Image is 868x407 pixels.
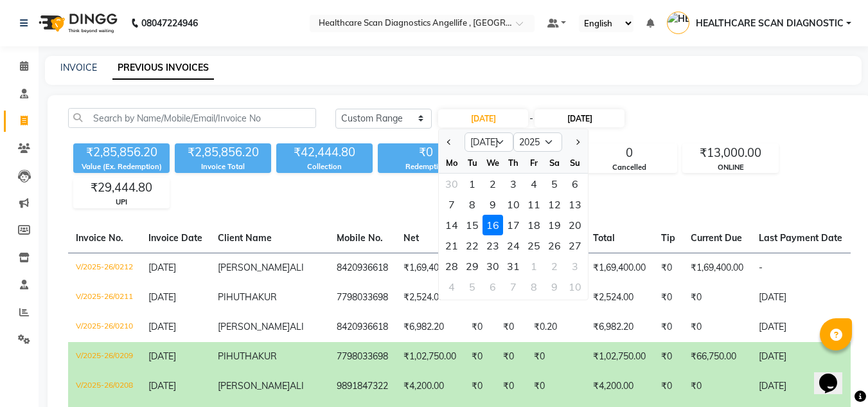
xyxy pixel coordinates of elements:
[572,132,583,152] button: Next month
[691,232,742,244] span: Current Due
[483,256,503,276] div: Wednesday, July 30, 2025
[483,194,503,215] div: 9
[503,174,524,194] div: 3
[462,215,483,235] div: 15
[524,152,544,173] div: Fr
[441,235,462,256] div: Monday, July 21, 2025
[544,215,565,235] div: Saturday, July 19, 2025
[218,380,290,392] span: [PERSON_NAME]
[462,276,483,297] div: 5
[218,291,240,303] span: PIHU
[438,109,528,127] input: Start Date
[503,256,524,276] div: Thursday, July 31, 2025
[483,276,503,297] div: Wednesday, August 6, 2025
[483,235,503,256] div: Wednesday, July 23, 2025
[565,276,585,297] div: Sunday, August 10, 2025
[464,342,495,372] td: ₹0
[653,312,683,342] td: ₹0
[276,161,373,172] div: Collection
[524,174,544,194] div: 4
[565,256,585,276] div: Sunday, August 3, 2025
[581,144,677,162] div: 0
[524,276,544,297] div: Friday, August 8, 2025
[68,312,141,342] td: V/2025-26/0210
[751,342,850,372] td: [DATE]
[444,132,455,152] button: Previous month
[503,276,524,297] div: Thursday, August 7, 2025
[565,174,585,194] div: Sunday, July 6, 2025
[524,215,544,235] div: Friday, July 18, 2025
[68,108,316,128] input: Search by Name/Mobile/Email/Invoice No
[585,283,653,312] td: ₹2,524.00
[535,109,624,127] input: End Date
[462,256,483,276] div: 29
[661,232,675,244] span: Tip
[276,143,373,161] div: ₹42,444.80
[290,321,304,332] span: ALI
[60,62,97,73] a: INVOICE
[544,194,565,215] div: Saturday, July 12, 2025
[441,235,462,256] div: 21
[683,162,778,173] div: ONLINE
[683,144,778,162] div: ₹13,000.00
[653,283,683,312] td: ₹0
[462,276,483,297] div: Tuesday, August 5, 2025
[814,356,855,394] iframe: chat widget
[483,194,503,215] div: Wednesday, July 9, 2025
[396,372,464,401] td: ₹4,200.00
[751,253,850,283] td: -
[441,174,462,194] div: 30
[585,372,653,401] td: ₹4,200.00
[495,312,526,342] td: ₹0
[76,232,123,244] span: Invoice No.
[483,235,503,256] div: 23
[526,342,585,372] td: ₹0
[683,283,751,312] td: ₹0
[503,235,524,256] div: Thursday, July 24, 2025
[329,253,396,283] td: 8420936618
[565,235,585,256] div: 27
[683,342,751,372] td: ₹66,750.00
[585,342,653,372] td: ₹1,02,750.00
[565,215,585,235] div: 20
[396,283,464,312] td: ₹2,524.00
[585,253,653,283] td: ₹1,69,400.00
[148,262,176,273] span: [DATE]
[683,253,751,283] td: ₹1,69,400.00
[462,174,483,194] div: Tuesday, July 1, 2025
[68,253,141,283] td: V/2025-26/0212
[74,197,169,208] div: UPI
[483,276,503,297] div: 6
[148,291,176,303] span: [DATE]
[524,276,544,297] div: 8
[441,152,462,173] div: Mo
[667,12,689,34] img: HEALTHCARE SCAN DIAGNOSTIC
[337,232,383,244] span: Mobile No.
[751,312,850,342] td: [DATE]
[503,194,524,215] div: 10
[240,291,277,303] span: THAKUR
[462,174,483,194] div: 1
[396,253,464,283] td: ₹1,69,400.00
[565,215,585,235] div: Sunday, July 20, 2025
[68,372,141,401] td: V/2025-26/0208
[148,380,176,392] span: [DATE]
[544,174,565,194] div: Saturday, July 5, 2025
[524,235,544,256] div: 25
[290,262,304,273] span: ALI
[565,256,585,276] div: 3
[544,215,565,235] div: 19
[33,5,121,41] img: logo
[544,194,565,215] div: 12
[378,161,474,172] div: Redemption
[544,276,565,297] div: 9
[218,350,240,362] span: PIHU
[495,372,526,401] td: ₹0
[462,235,483,256] div: 22
[462,152,483,173] div: Tu
[68,283,141,312] td: V/2025-26/0211
[565,174,585,194] div: 6
[565,152,585,173] div: Su
[524,194,544,215] div: Friday, July 11, 2025
[503,235,524,256] div: 24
